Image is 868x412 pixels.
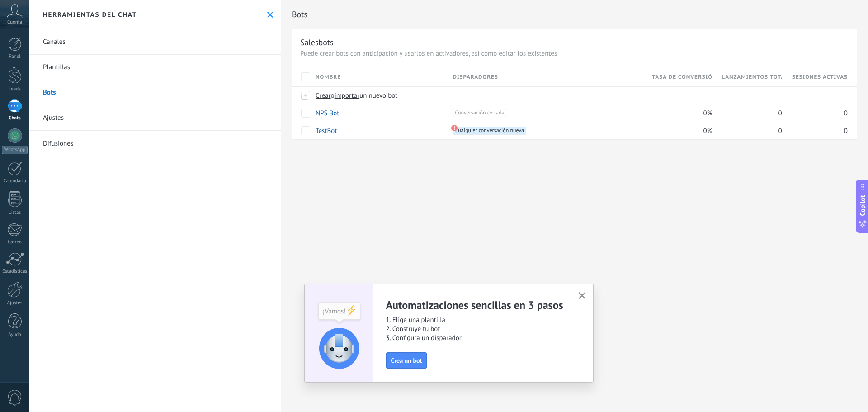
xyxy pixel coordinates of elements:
span: Tasa de conversión [652,73,712,81]
div: 0% [647,122,712,139]
h2: Herramientas del chat [43,10,137,19]
span: Crea un bot [391,357,422,364]
div: Panel [2,54,28,60]
span: Sesiones activas [792,73,848,81]
a: Bots [29,80,281,105]
a: NPS Bot [316,109,339,118]
div: Estadísticas [2,269,28,275]
button: Crea un bot [386,352,427,369]
span: Conversación cerrada [453,109,507,117]
div: 0 [717,122,782,139]
div: Leads [2,86,28,92]
div: Correo [2,239,28,245]
a: Ajustes [29,105,281,131]
span: un nuevo bot [359,91,397,100]
a: Difusiones [29,131,281,156]
h2: Bots [292,5,857,24]
a: Plantillas [29,55,281,80]
div: 0 [717,104,782,122]
span: 0% [703,109,712,118]
div: 0 [787,122,848,139]
div: Bots [717,87,782,104]
span: 3. Configura un disparador [386,334,568,343]
span: Cuenta [7,19,22,25]
span: 0 [844,127,848,135]
a: TestBot [316,127,337,135]
div: Chats [2,115,28,121]
div: Listas [2,210,28,216]
span: o [331,91,335,100]
div: Bots [787,87,848,104]
span: importar [335,91,360,100]
span: Disparadores [453,73,498,81]
span: 0 [778,109,782,118]
div: 0% [647,104,712,122]
div: 0 [787,104,848,122]
a: Canales [29,29,281,55]
span: Copilot [858,195,867,216]
span: 2. Construye tu bot [386,325,568,334]
span: Nombre [316,73,341,81]
span: 0% [703,127,712,135]
div: WhatsApp [2,146,28,154]
div: Ajustes [2,300,28,306]
div: Salesbots [300,37,334,47]
span: Cualquier conversación nueva [453,127,526,135]
span: 0 [844,109,848,118]
span: 0 [778,127,782,135]
span: 1. Elige una plantilla [386,316,568,325]
p: Puede crear bots con anticipación y usarlos en activadores, así como editar los existentes [300,49,849,58]
h2: Automatizaciones sencillas en 3 pasos [386,298,568,312]
div: Ayuda [2,332,28,338]
div: Calendario [2,178,28,184]
span: Crear [316,91,331,100]
span: Lanzamientos totales [722,73,782,81]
